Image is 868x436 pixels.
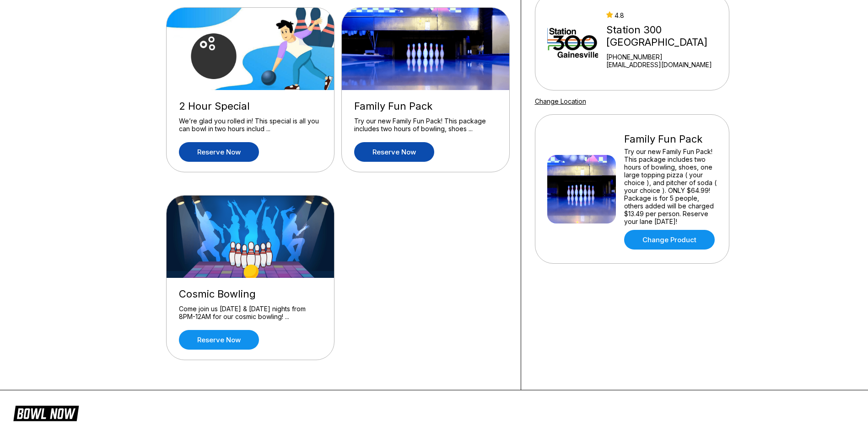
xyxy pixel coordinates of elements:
[606,24,725,48] div: Station 300 [GEOGRAPHIC_DATA]
[606,61,725,69] a: [EMAIL_ADDRESS][DOMAIN_NAME]
[354,117,497,133] div: Try our new Family Fun Pack! This package includes two hours of bowling, shoes ...
[547,155,616,223] img: Family Fun Pack
[535,97,586,105] a: Change Location
[354,100,497,112] div: Family Fun Pack
[606,11,725,19] div: 4.8
[624,230,715,250] a: Change Product
[547,8,598,76] img: Station 300 Gainesville
[179,117,322,133] div: We’re glad you rolled in! This special is all you can bowl in two hours includ ...
[624,133,717,145] div: Family Fun Pack
[167,8,335,90] img: 2 Hour Special
[354,142,434,162] a: Reserve now
[179,288,322,300] div: Cosmic Bowling
[167,196,335,278] img: Cosmic Bowling
[606,53,725,61] div: [PHONE_NUMBER]
[179,142,259,162] a: Reserve now
[179,305,322,321] div: Come join us [DATE] & [DATE] nights from 8PM-12AM for our cosmic bowling! ...
[342,8,510,90] img: Family Fun Pack
[179,330,259,350] a: Reserve now
[624,148,717,225] div: Try our new Family Fun Pack! This package includes two hours of bowling, shoes, one large topping...
[179,100,322,112] div: 2 Hour Special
